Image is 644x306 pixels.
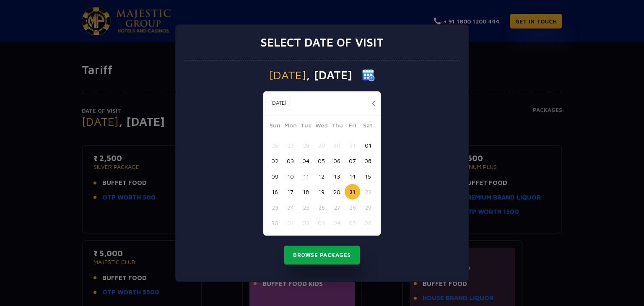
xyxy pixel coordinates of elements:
button: 18 [298,184,314,200]
button: 02 [298,215,314,231]
button: 30 [267,215,283,231]
button: 30 [329,137,345,153]
button: 17 [283,184,298,200]
button: 11 [298,169,314,184]
button: 29 [360,200,376,215]
span: , [DATE] [306,69,352,81]
button: 31 [345,137,360,153]
button: 27 [283,137,298,153]
button: 04 [298,153,314,169]
button: 29 [314,137,329,153]
button: Browse Packages [284,246,360,265]
button: 07 [345,153,360,169]
button: 16 [267,184,283,200]
button: 03 [314,215,329,231]
button: 08 [360,153,376,169]
button: 26 [314,200,329,215]
button: 15 [360,169,376,184]
button: 10 [283,169,298,184]
button: 05 [345,215,360,231]
button: 01 [360,137,376,153]
h3: Select date of visit [260,35,384,49]
button: 14 [345,169,360,184]
button: 05 [314,153,329,169]
button: 04 [329,215,345,231]
span: [DATE] [269,69,306,81]
button: 23 [267,200,283,215]
button: [DATE] [265,97,291,109]
button: 25 [298,200,314,215]
button: 22 [360,184,376,200]
button: 06 [329,153,345,169]
span: Wed [314,121,329,132]
span: Sat [360,121,376,132]
button: 09 [267,169,283,184]
span: Thu [329,121,345,132]
button: 27 [329,200,345,215]
button: 24 [283,200,298,215]
button: 19 [314,184,329,200]
button: 12 [314,169,329,184]
button: 28 [298,137,314,153]
span: Tue [298,121,314,132]
button: 06 [360,215,376,231]
button: 28 [345,200,360,215]
span: Fri [345,121,360,132]
span: Sun [267,121,283,132]
button: 03 [283,153,298,169]
span: Mon [283,121,298,132]
button: 20 [329,184,345,200]
button: 13 [329,169,345,184]
button: 02 [267,153,283,169]
button: 26 [267,137,283,153]
button: 01 [283,215,298,231]
button: 21 [345,184,360,200]
img: calender icon [362,69,375,81]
